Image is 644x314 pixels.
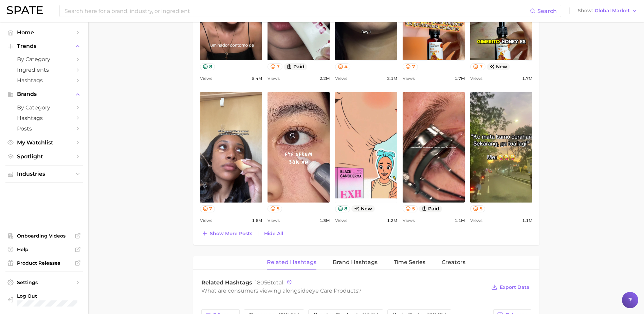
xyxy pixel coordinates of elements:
button: 4 [335,63,351,70]
span: by Category [17,104,71,111]
a: by Category [5,102,83,113]
span: Export Data [500,284,530,290]
span: Views [268,216,280,225]
span: Home [17,29,71,36]
button: 7 [200,205,215,212]
span: Brand Hashtags [333,259,378,265]
button: Hide All [262,229,285,238]
span: Views [200,216,212,225]
a: Product Releases [5,258,83,268]
button: 8 [335,205,350,212]
span: by Category [17,56,71,63]
a: Hashtags [5,75,83,86]
button: 8 [200,63,215,70]
span: Search [537,8,557,14]
span: 1.6m [252,216,262,225]
span: Views [268,74,280,83]
span: new [351,205,375,212]
span: 18056 [255,279,271,286]
span: 1.7m [522,74,532,83]
span: Views [403,216,415,225]
a: My Watchlist [5,137,83,148]
span: Hide All [264,231,283,237]
span: Settings [17,279,71,285]
button: Export Data [490,282,531,292]
a: Help [5,244,83,255]
span: 1.7m [455,74,465,83]
span: Industries [17,171,71,177]
span: Views [403,74,415,83]
span: 5.4m [252,74,262,83]
button: 5 [268,205,282,212]
span: Posts [17,125,71,132]
span: Onboarding Videos [17,233,71,239]
span: 1.1m [455,216,465,225]
span: 2.2m [319,74,330,83]
span: Spotlight [17,153,71,160]
span: Ingredients [17,67,71,73]
span: Help [17,246,71,252]
span: Views [470,74,482,83]
button: 7 [268,63,283,70]
span: Time Series [394,259,425,265]
span: new [487,63,510,70]
span: Views [335,216,347,225]
span: Brands [17,91,71,97]
button: Industries [5,169,83,179]
button: 5 [403,205,418,212]
a: Spotlight [5,151,83,162]
span: Hashtags [17,77,71,84]
span: 1.2m [387,216,397,225]
span: Creators [442,259,465,265]
span: Log Out [17,293,77,299]
button: 5 [470,205,485,212]
button: paid [284,63,307,70]
span: eye care products [309,287,358,294]
span: Views [200,74,212,83]
span: 2.1m [387,74,397,83]
span: Related Hashtags [267,259,316,265]
span: My Watchlist [17,139,71,146]
a: Ingredients [5,65,83,75]
span: Related Hashtags [201,279,252,286]
span: total [255,279,283,286]
span: Product Releases [17,260,71,266]
span: Global Market [595,9,630,13]
span: Hashtags [17,115,71,121]
span: Views [470,216,482,225]
span: Trends [17,43,71,49]
span: Views [335,74,347,83]
span: 1.1m [522,216,532,225]
button: Brands [5,89,83,99]
div: What are consumers viewing alongside ? [201,286,486,295]
a: by Category [5,54,83,65]
a: Posts [5,123,83,134]
button: ShowGlobal Market [576,6,639,15]
span: Show [578,9,593,13]
button: paid [419,205,442,212]
input: Search here for a brand, industry, or ingredient [64,5,530,17]
a: Onboarding Videos [5,231,83,241]
img: SPATE [7,6,43,14]
a: Settings [5,277,83,287]
a: Hashtags [5,113,83,123]
span: Show more posts [210,231,252,237]
button: 7 [403,63,418,70]
button: 7 [470,63,485,70]
span: 1.3m [319,216,330,225]
a: Log out. Currently logged in with e-mail jek@cosmax.com. [5,291,83,309]
button: Trends [5,41,83,51]
button: Show more posts [200,229,254,238]
a: Home [5,27,83,38]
